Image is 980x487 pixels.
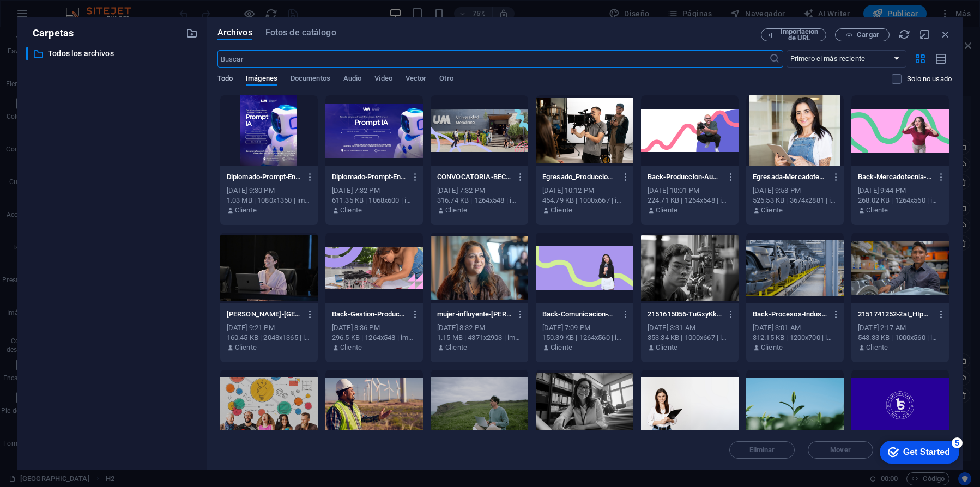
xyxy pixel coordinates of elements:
[835,28,890,41] button: Cargar
[406,72,427,87] span: Vector
[648,309,722,319] p: 2151615056-TuGxyKkqGbuScm9-t-y26A.jpg
[437,323,522,333] div: [DATE] 8:32 PM
[656,205,677,215] p: Cliente
[343,72,361,87] span: Audio
[9,5,88,28] div: Get Started 5 items remaining, 0% complete
[227,186,311,196] div: [DATE] 9:30 PM
[291,72,330,87] span: Documentos
[761,343,783,352] p: Cliente
[265,26,336,39] span: Fotos de catálogo
[898,28,910,40] i: Volver a cargar
[32,12,79,22] div: Get Started
[186,27,198,39] i: Crear carpeta
[332,323,416,333] div: [DATE] 8:36 PM
[81,2,92,13] div: 5
[542,186,627,196] div: [DATE] 10:12 PM
[332,333,416,343] div: 296.5 KB | 1264x548 | image/png
[858,309,933,319] p: 2151741252-2aI_HIp5Wl-nokxqM0CKoQ.jpg
[753,309,827,319] p: Back-Procesos-Industriales-UM-rfH304yCsNBuWEI1Ga7MYA.png
[858,172,933,182] p: Back-Mercadotecnia-Digital-UM-pVFMPP6Zb20o0ftzafsfTQ.png
[542,333,627,343] div: 150.39 KB | 1264x560 | image/png
[551,343,572,352] p: Cliente
[332,186,416,196] div: [DATE] 7:32 PM
[26,47,28,60] div: ​
[439,72,453,87] span: Otro
[753,323,837,333] div: [DATE] 3:01 AM
[542,196,627,205] div: 454.79 KB | 1000x667 | image/jpeg
[648,186,732,196] div: [DATE] 10:01 PM
[340,343,362,352] p: Cliente
[445,205,467,215] p: Cliente
[753,196,837,205] div: 526.53 KB | 3674x2881 | image/jpeg
[227,172,301,182] p: Diplomado-Prompt-Engineering-UM-Pop-Up-vHTTv1xVITyfYA_s7PfLcg.jpeg
[858,323,942,333] div: [DATE] 2:17 AM
[235,205,257,215] p: Cliente
[866,205,888,215] p: Cliente
[648,196,732,205] div: 224.71 KB | 1264x548 | image/png
[857,32,879,38] span: Cargar
[858,186,942,196] div: [DATE] 9:44 PM
[761,28,826,41] button: Importación de URL
[217,50,769,68] input: Buscar
[246,72,277,87] span: Imágenes
[445,343,467,352] p: Cliente
[761,205,783,215] p: Cliente
[777,28,821,41] span: Importación de URL
[542,172,617,182] p: Egresado_Produccion_Audiovisual-UM-YgTpZ6NBZg6hoNHA15vgCQ.jpg
[437,309,512,319] p: mujer-influyente-de-tamano-mediano-HMJMva4Wub9H5tko7_yMRg.jpg
[332,309,407,319] p: Back-Gestion-Produccion-Eventos-UM-BJbBt7h58oYAQtM3sMSAsA.png
[753,186,837,196] div: [DATE] 9:58 PM
[866,343,888,352] p: Cliente
[437,172,512,182] p: CONVOCATORIA-BECA-TALENTO-UM-lNZ3kQNnQfitmEU2YeobMA.png
[907,74,952,84] p: Solo muestra los archivos que no están usándose en el sitio web. Los archivos añadidos durante es...
[656,343,677,352] p: Cliente
[26,26,74,40] p: Carpetas
[437,186,522,196] div: [DATE] 7:32 PM
[648,323,732,333] div: [DATE] 3:31 AM
[437,196,522,205] div: 316.74 KB | 1264x548 | image/png
[542,323,627,333] div: [DATE] 7:09 PM
[919,28,931,40] i: Minimizar
[227,333,311,343] div: 160.45 KB | 2048x1365 | image/jpeg
[340,205,362,215] p: Cliente
[332,196,416,205] div: 611.35 KB | 1068x600 | image/png
[648,172,722,182] p: Back-Produccion-Audiovisual-UM-vTpU_ny_wm684Dco1cQnfQ.png
[227,196,311,205] div: 1.03 MB | 1080x1350 | image/jpeg
[858,333,942,343] div: 543.33 KB | 1000x560 | image/jpeg
[217,26,252,39] span: Archivos
[235,343,257,352] p: Cliente
[551,205,572,215] p: Cliente
[374,72,392,87] span: Video
[858,196,942,205] div: 268.02 KB | 1264x560 | image/png
[217,72,233,87] span: Todo
[437,333,522,343] div: 1.15 MB | 4371x2903 | image/jpeg
[753,333,837,343] div: 312.15 KB | 1200x700 | image/png
[542,309,617,319] p: Back-Comunicacion-Periodismo-Digital-UM-_8Eb01eCzYnliQV_jCD4dQ.png
[227,323,311,333] div: [DATE] 9:21 PM
[227,309,301,319] p: Mariana-Cancino-Universidad-Meridiano-YRVgH1rE7kdsosiPYKc-VA.jpg
[940,28,952,40] i: Cerrar
[332,172,407,182] p: Diplomado-Prompt-Engineering-UM-1AiCEclUESuEFoYwV-vgkg.png
[648,333,732,343] div: 353.34 KB | 1000x667 | image/jpeg
[48,47,178,60] p: Todos los archivos
[753,172,827,182] p: Egresada-Mercadotecnia-Digital-UM-L7KCiYewSLduyrMf1JA2bw.jpg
